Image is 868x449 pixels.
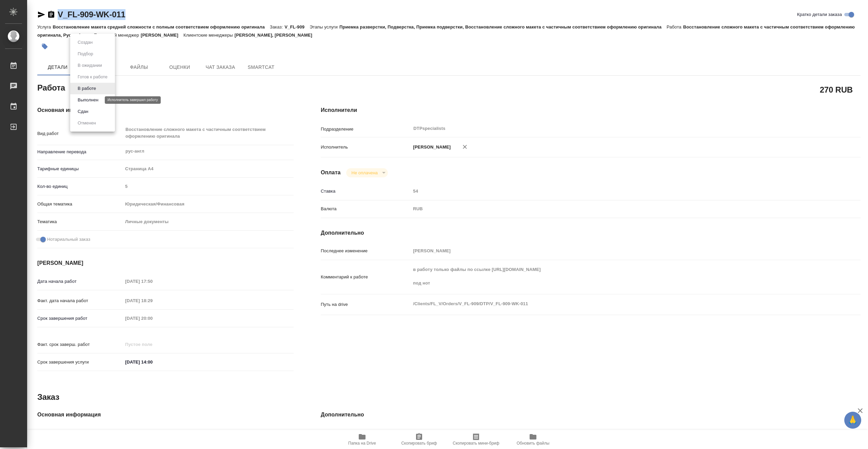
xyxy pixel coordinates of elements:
button: Выполнен [76,96,100,104]
button: Подбор [76,50,95,58]
button: В ожидании [76,62,104,69]
button: Создан [76,39,95,46]
button: В работе [76,85,98,92]
button: Отменен [76,119,98,127]
button: Готов к работе [76,73,110,81]
button: Сдан [76,108,90,115]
